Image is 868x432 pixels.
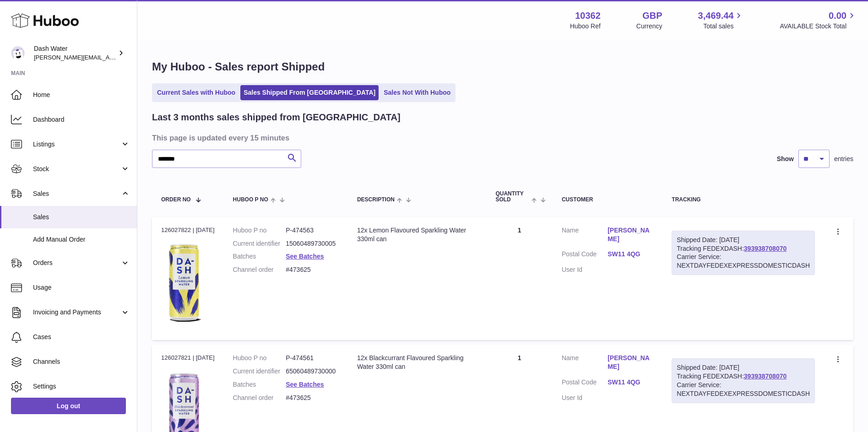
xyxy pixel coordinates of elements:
[11,398,126,414] a: Log out
[642,10,662,22] strong: GBP
[11,46,25,60] img: james@dash-water.com
[562,378,608,389] dt: Postal Code
[233,239,286,248] dt: Current identifier
[152,133,851,143] h3: This page is updated every 15 minutes
[34,54,184,61] span: [PERSON_NAME][EMAIL_ADDRESS][DOMAIN_NAME]
[286,394,339,402] dd: #473625
[698,10,744,31] a: 3,469.44 Total sales
[33,189,120,198] span: Sales
[33,115,130,124] span: Dashboard
[233,252,286,261] dt: Batches
[286,253,324,260] a: See Batches
[233,380,286,389] dt: Batches
[357,226,477,243] div: 12x Lemon Flavoured Sparkling Water 330ml can
[562,265,608,274] dt: User Id
[562,250,608,261] dt: Postal Code
[33,382,130,391] span: Settings
[233,354,286,362] dt: Huboo P no
[286,265,339,274] dd: #473625
[286,367,339,376] dd: 65060489730000
[608,250,653,259] a: SW11 4QG
[161,237,207,329] img: 103621706197699.png
[703,22,744,31] span: Total sales
[152,59,853,74] h1: My Huboo - Sales report Shipped
[33,283,130,292] span: Usage
[636,22,662,31] div: Currency
[780,10,857,31] a: 0.00 AVAILABLE Stock Total
[677,363,810,372] div: Shipped Date: [DATE]
[380,85,454,100] a: Sales Not With Huboo
[562,354,608,373] dt: Name
[357,197,395,203] span: Description
[154,85,239,100] a: Current Sales with Huboo
[608,354,653,371] a: [PERSON_NAME]
[562,394,608,402] dt: User Id
[672,231,815,275] div: Tracking FEDEXDASH:
[834,155,853,163] span: entries
[286,381,324,388] a: See Batches
[152,111,401,124] h2: Last 3 months sales shipped from [GEOGRAPHIC_DATA]
[677,236,810,244] div: Shipped Date: [DATE]
[233,394,286,402] dt: Channel order
[33,213,130,221] span: Sales
[286,226,339,235] dd: P-474563
[744,373,787,380] a: 393938708070
[233,367,286,376] dt: Current identifier
[698,10,734,22] span: 3,469.44
[34,44,116,62] div: Dash Water
[780,22,857,31] span: AVAILABLE Stock Total
[486,217,553,340] td: 1
[161,197,191,203] span: Order No
[240,85,379,100] a: Sales Shipped From [GEOGRAPHIC_DATA]
[161,226,215,234] div: 126027822 | [DATE]
[608,378,653,387] a: SW11 4QG
[575,10,601,22] strong: 10362
[672,197,815,203] div: Tracking
[286,239,339,248] dd: 15060489730005
[677,253,810,270] div: Carrier Service: NEXTDAYFEDEXEXPRESSDOMESTICDASH
[33,91,130,99] span: Home
[562,197,653,203] div: Customer
[562,226,608,246] dt: Name
[33,357,130,366] span: Channels
[677,381,810,398] div: Carrier Service: NEXTDAYFEDEXEXPRESSDOMESTICDASH
[495,191,529,203] span: Quantity Sold
[33,259,120,267] span: Orders
[357,354,477,371] div: 12x Blackcurrant Flavoured Sparkling Water 330ml can
[233,197,268,203] span: Huboo P no
[233,265,286,274] dt: Channel order
[286,354,339,362] dd: P-474561
[744,245,787,252] a: 393938708070
[608,226,653,243] a: [PERSON_NAME]
[777,155,794,163] label: Show
[33,165,120,173] span: Stock
[33,235,130,244] span: Add Manual Order
[233,226,286,235] dt: Huboo P no
[33,308,120,317] span: Invoicing and Payments
[570,22,601,31] div: Huboo Ref
[829,10,846,22] span: 0.00
[161,354,215,362] div: 126027821 | [DATE]
[672,358,815,403] div: Tracking FEDEXDASH:
[33,140,120,149] span: Listings
[33,333,130,341] span: Cases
